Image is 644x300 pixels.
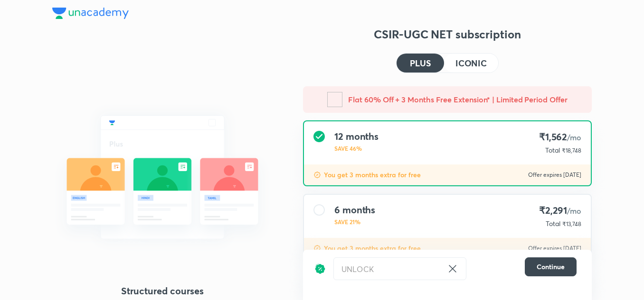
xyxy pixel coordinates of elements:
input: Have a referral code? [334,258,443,280]
p: Offer expires [DATE] [528,171,581,179]
button: PLUS [397,54,444,73]
p: Offer expires [DATE] [528,245,581,252]
span: /mo [567,206,581,216]
h4: PLUS [410,59,431,67]
img: discount [314,257,326,280]
p: You get 3 months extra for free [324,244,421,253]
img: discount [313,245,321,252]
img: - [327,92,342,107]
img: daily_live_classes_be8fa5af21.svg [52,95,273,260]
img: discount [313,171,321,179]
h3: CSIR-UGC NET subscription [303,27,592,42]
p: SAVE 21% [334,218,375,226]
span: ₹13,748 [562,220,581,227]
p: Total [546,219,560,228]
button: Continue [525,257,577,276]
h4: 12 months [334,131,379,142]
p: Total [545,145,560,155]
h4: ₹1,562 [539,131,581,144]
h4: 6 months [334,204,375,216]
h4: ₹2,291 [539,204,581,217]
button: ICONIC [444,54,498,73]
h5: Flat 60% Off + 3 Months Free Extension* | Limited Period Offer [348,94,567,105]
span: /mo [567,132,581,142]
span: ₹18,748 [562,147,581,154]
p: SAVE 46% [334,144,379,153]
span: Continue [537,262,565,272]
h4: ICONIC [455,59,487,67]
img: Company Logo [52,8,129,19]
h4: Structured courses [52,284,273,298]
p: You get 3 months extra for free [324,170,421,180]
